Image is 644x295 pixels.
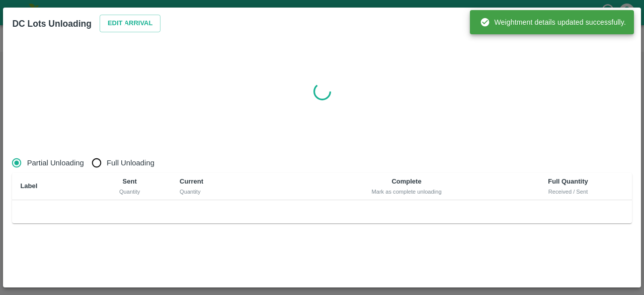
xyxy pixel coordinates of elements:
[180,187,301,196] div: Quantity
[512,187,623,196] div: Received / Sent
[27,157,84,168] span: Partial Unloading
[96,187,164,196] div: Quantity
[12,19,91,29] b: DC Lots Unloading
[180,178,203,185] b: Current
[20,182,37,190] b: Label
[123,178,137,185] b: Sent
[480,13,626,31] div: Weightment details updated successfully.
[107,157,154,168] span: Full Unloading
[317,187,497,196] div: Mark as complete unloading
[548,178,588,185] b: Full Quantity
[100,15,161,32] button: Edit Arrival
[391,178,421,185] b: Complete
